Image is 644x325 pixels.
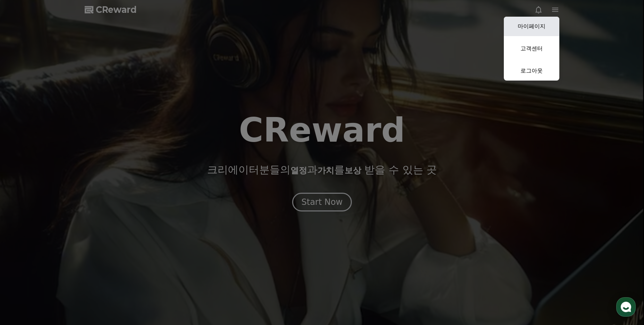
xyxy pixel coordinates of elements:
span: 대화 [63,231,72,236]
a: 대화 [46,220,90,237]
a: 고객센터 [504,39,559,58]
span: 홈 [22,231,26,236]
a: 홈 [2,220,46,237]
a: 설정 [90,220,133,237]
button: 마이페이지 고객센터 로그아웃 [504,17,559,81]
a: 로그아웃 [504,61,559,81]
a: 마이페이지 [504,17,559,36]
span: 설정 [107,231,116,236]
